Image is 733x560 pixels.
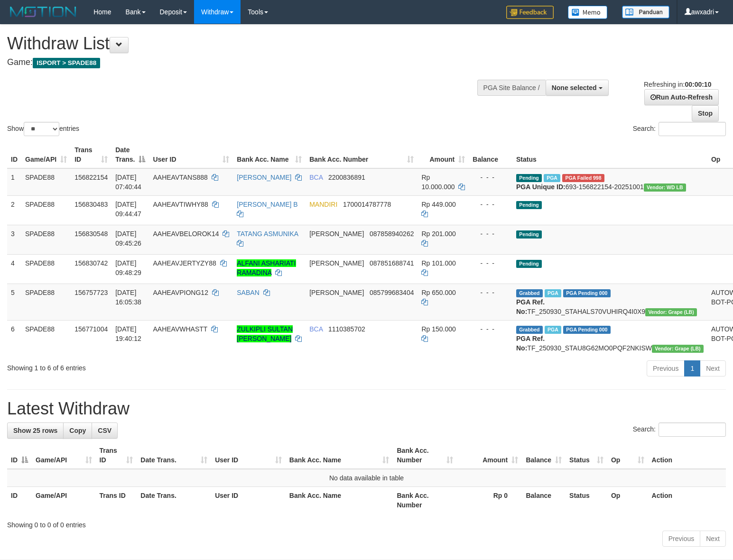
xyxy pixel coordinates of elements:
a: Run Auto-Refresh [644,89,719,105]
span: [DATE] 07:40:44 [115,174,141,191]
div: Showing 0 to 0 of 0 entries [7,516,726,530]
td: 4 [7,254,21,284]
th: Date Trans. [137,487,211,514]
span: 156830483 [74,201,108,208]
span: [DATE] 16:05:38 [115,289,141,306]
a: Next [700,531,726,547]
b: PGA Ref. No: [516,335,545,352]
span: CSV [98,427,111,434]
th: Bank Acc. Name: activate to sort column ascending [286,442,393,469]
select: Showentries [24,122,59,136]
span: Grabbed [516,326,543,334]
span: AAHEAVBELOROK14 [153,230,219,238]
span: Marked by awxwdspade [545,289,561,297]
th: Balance: activate to sort column ascending [522,442,566,469]
span: Copy 085799683404 to clipboard [370,289,414,296]
a: 1 [684,360,700,376]
a: TATANG ASMUNIKA [237,230,298,238]
a: Next [700,360,726,376]
th: Bank Acc. Number [393,487,456,514]
span: Copy 1110385702 to clipboard [328,325,365,333]
span: 156757723 [74,289,108,296]
span: Show 25 rows [13,427,57,434]
span: PGA Pending [563,326,611,334]
span: Rp 449.000 [421,201,455,208]
h1: Latest Withdraw [7,399,726,418]
b: PGA Unique ID: [516,183,566,191]
td: SPADE88 [21,320,71,357]
span: 156830742 [74,259,108,267]
img: panduan.png [622,6,669,18]
td: 3 [7,225,21,254]
span: [PERSON_NAME] [309,230,364,238]
a: Copy [63,422,92,439]
span: AAHEAVWHASTT [153,325,207,333]
a: [PERSON_NAME] B [237,201,297,208]
div: - - - [473,258,509,268]
img: Button%20Memo.svg [568,6,608,19]
span: Rp 150.000 [421,325,455,333]
span: AAHEAVTIWHY88 [153,201,208,208]
th: Game/API [32,487,96,514]
a: Show 25 rows [7,422,64,439]
span: AAHEAVTANS888 [153,174,207,181]
td: 1 [7,168,21,196]
h1: Withdraw List [7,34,479,53]
td: 6 [7,320,21,357]
th: Trans ID: activate to sort column ascending [71,141,111,168]
th: Rp 0 [457,487,522,514]
label: Search: [633,122,726,136]
span: Vendor URL: https://dashboard.q2checkout.com/secure [652,345,704,353]
span: PGA Pending [563,289,611,297]
span: PGA Error [562,174,604,182]
a: SABAN [237,289,259,296]
span: BCA [309,325,323,333]
span: Pending [516,260,542,268]
img: Feedback.jpg [506,6,554,19]
span: Rp 201.000 [421,230,455,238]
th: Action [648,487,726,514]
a: ALFANI ASHARIATI RAMADINA [237,259,296,276]
td: TF_250930_STAHALS70VUHIRQ4I0X9 [512,284,707,320]
th: Status [512,141,707,168]
a: Previous [647,360,685,376]
td: SPADE88 [21,254,71,284]
strong: 00:00:10 [685,81,711,88]
span: ISPORT > SPADE88 [33,58,100,68]
th: Status: activate to sort column ascending [566,442,607,469]
h4: Game: [7,58,479,67]
th: Trans ID: activate to sort column ascending [96,442,137,469]
th: User ID: activate to sort column ascending [149,141,233,168]
th: Game/API: activate to sort column ascending [21,141,71,168]
span: 156830548 [74,230,108,238]
b: PGA Ref. No: [516,298,545,315]
input: Search: [659,422,726,437]
span: BCA [309,174,323,181]
span: Copy 087858940262 to clipboard [370,230,414,238]
th: Trans ID [96,487,137,514]
span: [PERSON_NAME] [309,259,364,267]
div: - - - [473,200,509,209]
th: Status [566,487,607,514]
th: Date Trans.: activate to sort column ascending [137,442,211,469]
span: Refreshing in: [644,81,711,88]
span: Copy [69,427,86,434]
span: Marked by awxadri [545,326,561,334]
span: [DATE] 09:45:26 [115,230,141,247]
th: Amount: activate to sort column ascending [418,141,469,168]
td: SPADE88 [21,225,71,254]
td: 5 [7,284,21,320]
img: MOTION_logo.png [7,5,79,19]
th: Bank Acc. Number: activate to sort column ascending [306,141,418,168]
th: Amount: activate to sort column ascending [457,442,522,469]
span: Copy 1700014787778 to clipboard [343,201,391,208]
span: Grabbed [516,289,543,297]
div: - - - [473,173,509,182]
span: Rp 10.000.000 [421,174,455,191]
a: [PERSON_NAME] [237,174,291,181]
span: [DATE] 19:40:12 [115,325,141,342]
span: [DATE] 09:48:29 [115,259,141,276]
th: Date Trans.: activate to sort column descending [111,141,149,168]
span: Pending [516,174,542,182]
span: Vendor URL: https://dashboard.q2checkout.com/secure [645,308,697,316]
